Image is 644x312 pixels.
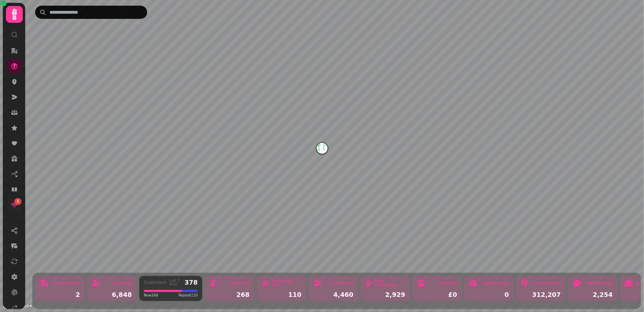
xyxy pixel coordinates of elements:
div: Last 7 days [169,279,182,286]
div: Contacts [113,281,132,285]
div: 4,460 [313,292,353,298]
div: SMS Opt-ins [587,281,613,285]
div: Revenue [439,281,457,285]
div: 0 [469,292,509,298]
div: £0 [417,292,457,298]
div: 378 [184,279,198,286]
span: Repeat 110 [179,293,198,298]
div: Returning (7d) [272,279,301,287]
div: Customers [144,280,167,285]
div: 110 [262,292,301,298]
div: 268 [210,292,250,298]
div: 6,848 [92,292,132,298]
div: 2,929 [365,292,405,298]
div: Interactions [536,281,561,285]
div: New (7d) [230,281,250,285]
div: 312,207 [521,292,561,298]
div: 2,254 [573,292,613,298]
span: 1 [17,199,19,204]
div: Transactions [483,281,509,285]
div: Map marker [317,143,328,156]
div: Total Venues [54,281,80,285]
div: 2 [40,292,80,298]
button: Project House [317,143,328,154]
a: 1 [7,198,21,212]
div: New Customers [375,279,405,287]
div: Customers [331,281,353,285]
span: New 268 [144,293,158,298]
a: Mapbox logo [2,302,33,310]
